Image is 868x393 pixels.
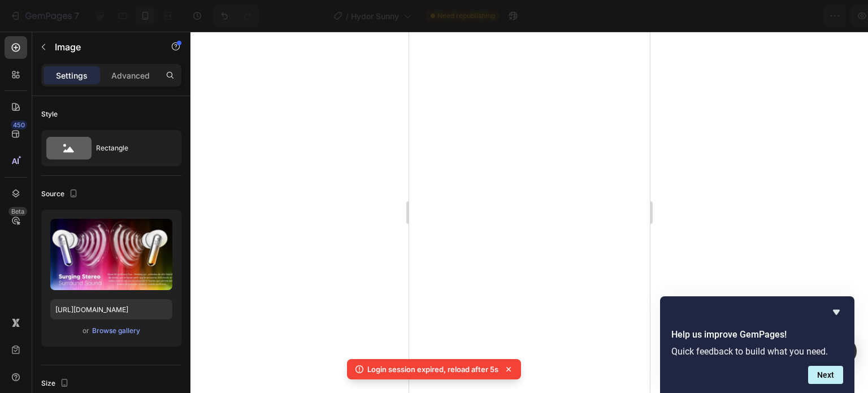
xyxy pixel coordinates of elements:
button: 7 [5,5,84,27]
button: Next question [808,366,843,384]
p: Settings [56,70,88,81]
button: Publish [793,5,840,27]
iframe: Design area [409,32,650,393]
div: Rectangle [96,135,165,161]
div: Help us improve GemPages! [671,305,843,384]
div: Publish [802,10,831,22]
button: Save [751,5,788,27]
div: 450 [11,120,27,129]
p: Image [55,40,151,54]
button: Hide survey [830,305,843,319]
div: Size [41,376,71,391]
button: Browse gallery [92,325,141,336]
p: Login session expired, reload after 5s [367,364,498,375]
p: 7 [74,9,79,23]
div: Beta [8,207,27,216]
h2: Help us improve GemPages! [671,328,843,342]
input: https://example.com/image.jpg [50,299,172,319]
span: Save [761,11,779,21]
div: Style [41,109,58,119]
img: preview-image [50,219,172,290]
div: Browse gallery [92,326,140,336]
span: / [346,10,349,22]
span: Need republishing [437,11,495,21]
span: Hydor Sunny [351,10,399,22]
div: Source [41,187,80,202]
p: Advanced [111,70,150,81]
p: Quick feedback to build what you need. [671,346,843,357]
span: 1 product assigned [648,10,721,22]
span: or [83,324,89,338]
div: Undo/Redo [213,5,259,27]
button: 1 product assigned [638,5,747,27]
